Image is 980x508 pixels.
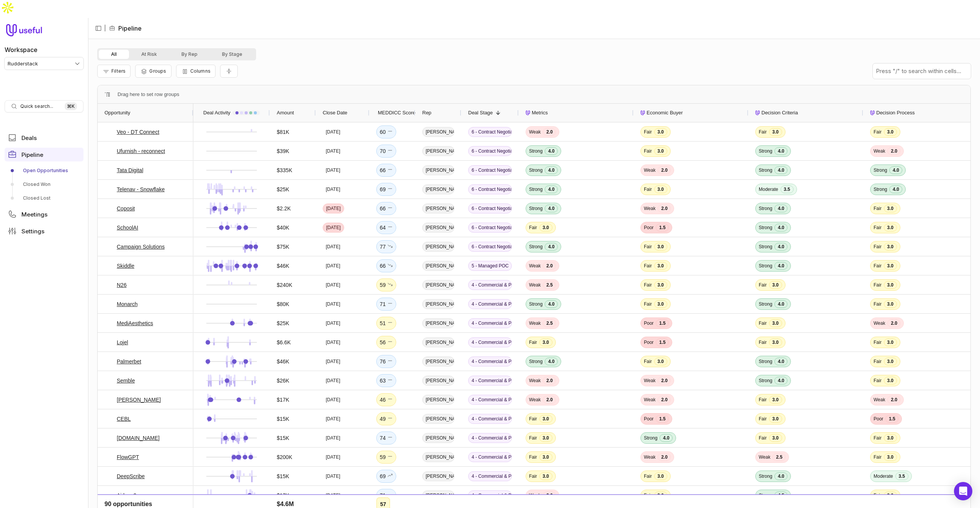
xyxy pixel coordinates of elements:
span: 4.0 [774,377,787,384]
span: 3.0 [884,262,897,270]
span: $40K [277,223,289,232]
span: Fair [644,148,652,154]
span: Fair [874,339,882,345]
span: 1.5 [885,415,898,423]
time: [DATE] [326,301,340,307]
time: [DATE] [326,205,341,212]
span: 6 - Contract Negotiation [468,184,512,194]
div: 56 [380,338,393,347]
div: 66 [380,261,393,270]
span: Columns [190,68,211,74]
span: 4 - Commercial & Product Validation [468,299,512,309]
span: Decision Process [876,108,915,117]
span: 4.0 [545,166,558,174]
label: Workspace [5,45,38,54]
span: Deal Stage [468,108,493,117]
span: $80K [277,300,289,309]
div: 64 [380,223,393,232]
span: [PERSON_NAME] [422,395,454,405]
time: [DATE] [326,129,340,135]
span: Weak [529,378,541,384]
span: 3.0 [654,281,667,289]
span: Poor [644,339,653,345]
span: 3.0 [769,415,782,423]
span: 3.0 [769,128,782,136]
span: 5 - Managed POC [468,261,512,271]
button: At Risk [129,50,169,59]
span: [PERSON_NAME] [422,223,454,233]
a: MediAesthetics [117,319,153,328]
a: SchoolAI [117,223,138,232]
span: [PERSON_NAME] [422,318,454,328]
button: Columns [176,65,216,78]
span: 2.0 [887,319,900,327]
span: 4 - Commercial & Product Validation [468,376,512,386]
div: 66 [380,204,393,213]
div: 70 [380,147,393,156]
span: Fair [644,301,652,307]
span: 4 - Commercial & Product Validation [468,318,512,328]
li: Pipeline [109,24,142,33]
div: Metrics [526,104,627,122]
span: Weak [529,129,541,135]
span: 4.0 [774,300,787,308]
span: Weak [529,282,541,288]
span: No change [387,129,393,135]
span: Weak [529,397,541,403]
span: No change [387,416,393,422]
span: Weak [874,320,885,326]
span: $26K [277,376,289,385]
span: Weak [644,378,655,384]
a: Settings [5,224,83,238]
a: Campaign Solutions [117,242,165,251]
kbd: ⌘ K [65,103,77,110]
a: Skiddle [117,261,134,270]
div: 59 [380,280,393,290]
input: Press "/" to search within cells... [873,63,971,79]
span: Strong [759,205,772,212]
a: Open Opportunities [5,164,83,177]
time: [DATE] [326,225,341,231]
span: 1.5 [656,224,669,231]
time: [DATE] [326,167,340,173]
span: [PERSON_NAME] [422,165,454,175]
span: $25K [277,185,289,194]
span: Strong [759,301,772,307]
span: [PERSON_NAME] [422,376,454,386]
time: [DATE] [326,358,340,365]
span: 1.5 [656,319,669,327]
div: 66 [380,166,393,175]
span: [PERSON_NAME] [422,414,454,424]
span: 3.0 [884,434,897,442]
time: [DATE] [326,148,340,154]
span: $2.2K [277,204,291,213]
span: Pipeline [21,152,43,158]
span: [PERSON_NAME] [422,184,454,194]
span: $15K [277,414,289,423]
span: $240K [277,280,292,290]
span: Fair [874,358,882,365]
a: CEBL [117,414,131,423]
span: $46K [277,357,289,366]
span: 3.5 [781,186,794,193]
span: 4.0 [545,358,558,365]
a: FlowGPT [117,453,139,462]
span: $15K [277,433,289,443]
span: 3.0 [884,224,897,231]
span: Filters [111,68,126,74]
button: Collapse all rows [220,65,238,78]
span: Fair [644,282,652,288]
span: Weak [644,205,655,212]
span: 4.0 [545,205,558,212]
button: Group Pipeline [135,65,171,78]
a: Semble [117,376,135,385]
span: Metrics [532,108,548,117]
time: [DATE] [326,378,340,384]
span: 4.0 [545,147,558,155]
span: 4.0 [774,147,787,155]
span: 4.0 [774,358,787,365]
span: 4.0 [545,186,558,193]
a: Palmerbet [117,357,141,366]
a: [PERSON_NAME] [117,395,161,404]
span: MEDDICC Score [378,108,415,117]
